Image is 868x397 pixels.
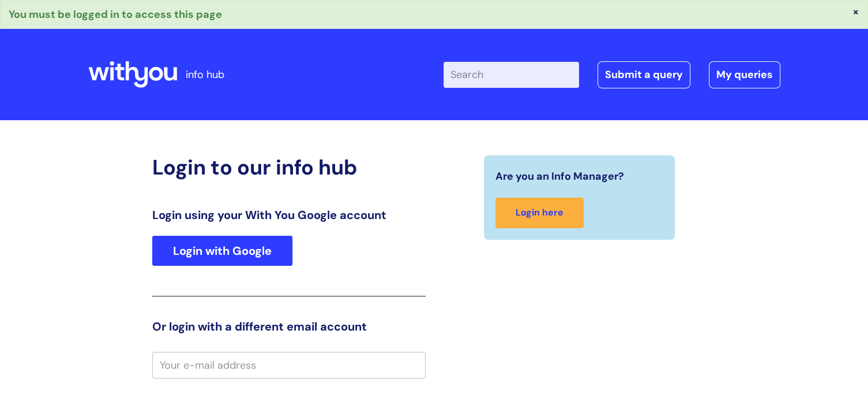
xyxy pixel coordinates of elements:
span: Are you an Info Manager? [495,167,624,185]
a: Login with Google [152,236,292,266]
button: × [852,6,859,17]
h2: Login to our info hub [152,155,426,180]
input: Search [444,62,579,87]
a: Submit a query [598,61,690,88]
a: Login here [495,198,584,228]
h3: Or login with a different email account [152,320,426,333]
h3: Login using your With You Google account [152,208,426,222]
p: info hub [186,65,224,84]
input: Your e-mail address [152,352,426,379]
a: My queries [709,61,780,88]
